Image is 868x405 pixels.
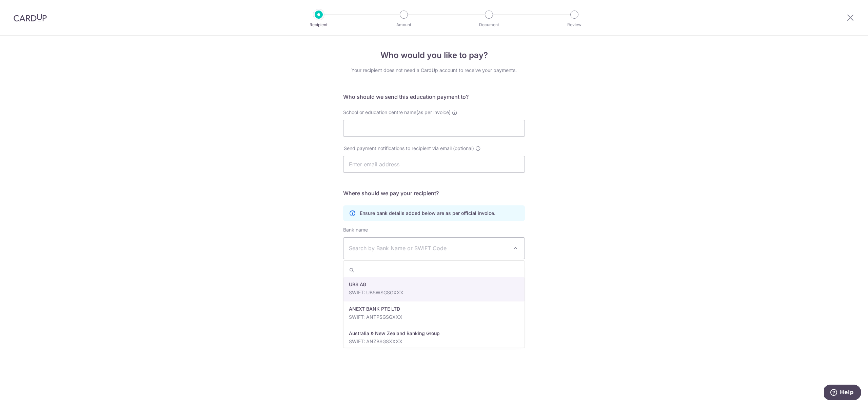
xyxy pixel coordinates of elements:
[349,338,519,345] p: SWIFT: ANZBSGSXXXX
[344,145,474,152] span: Send payment notifications to recipient via email (optional)
[824,385,861,402] iframe: Opens a widget where you can find more information
[343,49,525,61] h4: Who would you like to pay?
[343,156,525,173] input: Enter email address
[16,5,29,11] span: Help
[343,189,525,197] h5: Where should we pay your recipient?
[379,21,429,28] p: Amount
[349,330,519,337] p: Australia & New Zealand Banking Group
[343,226,368,233] label: Bank name
[360,210,495,217] p: Ensure bank details added below are as per official invoice.
[14,14,47,22] img: CardUp
[294,21,344,28] p: Recipient
[343,67,525,74] div: Your recipient does not need a CardUp account to receive your payments.
[349,244,508,252] span: Search by Bank Name or SWIFT Code
[343,109,451,115] span: School or education centre name(as per invoice)
[343,93,525,101] h5: Who should we send this education payment to?
[464,21,514,28] p: Document
[549,21,599,28] p: Review
[349,306,519,312] p: ANEXT BANK PTE LTD
[349,314,519,320] p: SWIFT: ANTPSGSGXXX
[349,289,519,296] p: SWIFT: UBSWSGSGXXX
[349,281,519,288] p: UBS AG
